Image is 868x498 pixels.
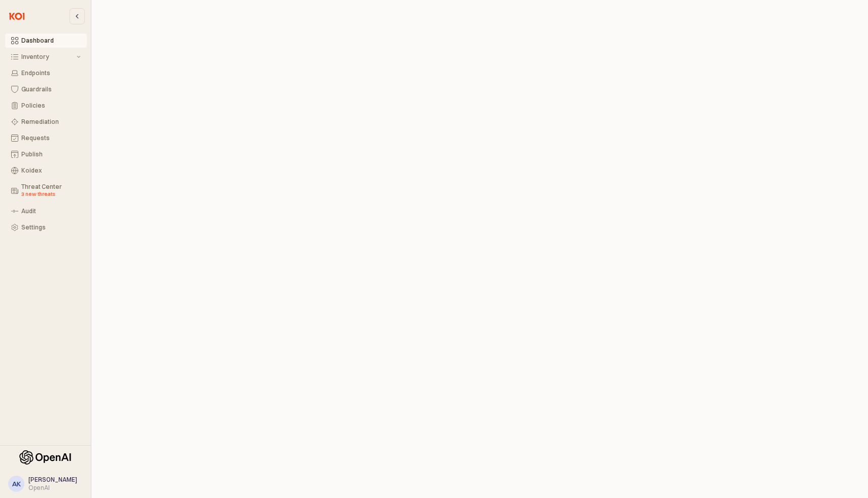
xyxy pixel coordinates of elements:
[21,224,81,231] div: Settings
[21,53,75,60] div: Inventory
[5,34,87,48] button: Dashboard
[21,183,81,198] div: Threat Center
[5,147,87,161] button: Publish
[28,476,77,483] span: [PERSON_NAME]
[21,37,81,44] div: Dashboard
[21,70,81,77] div: Endpoints
[21,208,81,215] div: Audit
[21,190,81,198] div: 3 new threats
[21,135,81,142] div: Requests
[5,180,87,202] button: Threat Center
[5,163,87,178] button: Koidex
[21,86,81,93] div: Guardrails
[28,484,77,492] div: OpenAI
[5,66,87,80] button: Endpoints
[8,476,24,492] button: AK
[21,118,81,125] div: Remediation
[21,151,81,158] div: Publish
[5,220,87,235] button: Settings
[21,167,81,174] div: Koidex
[12,479,21,489] div: AK
[5,50,87,64] button: Inventory
[5,98,87,113] button: Policies
[5,82,87,96] button: Guardrails
[5,131,87,145] button: Requests
[5,204,87,218] button: Audit
[21,102,81,109] div: Policies
[5,115,87,129] button: Remediation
